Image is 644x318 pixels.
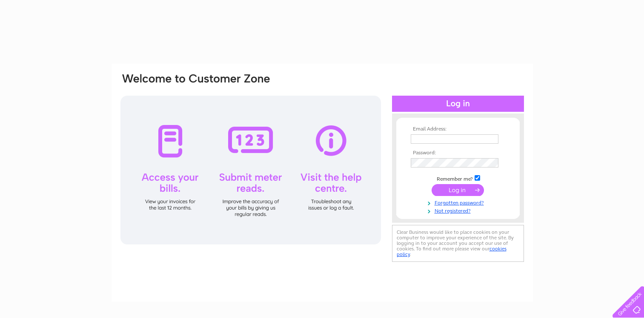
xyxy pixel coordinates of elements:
[409,174,507,182] td: Remember me?
[411,198,507,206] a: Forgotten password?
[411,206,507,214] a: Not registered?
[432,184,484,196] input: Submit
[392,225,524,262] div: Clear Business would like to place cookies on your computer to improve your experience of the sit...
[409,150,507,156] th: Password:
[397,246,507,257] a: cookies policy
[409,126,507,132] th: Email Address:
